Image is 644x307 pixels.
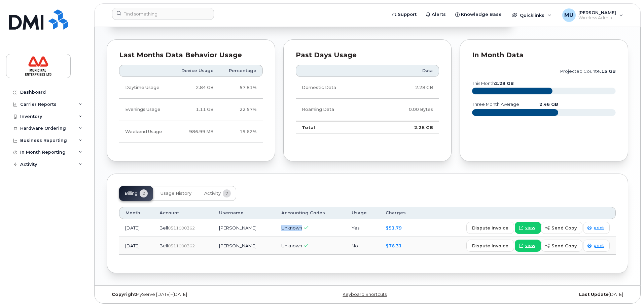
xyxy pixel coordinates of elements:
[398,11,417,18] span: Support
[578,10,616,15] span: [PERSON_NAME]
[172,99,220,121] td: 1.11 GB
[594,243,604,249] span: print
[558,8,628,22] div: Matthew Uberoi
[515,222,541,234] a: view
[153,207,213,219] th: Account
[495,81,514,86] tspan: 2.28 GB
[281,243,302,248] span: Unknown
[213,207,275,219] th: Username
[376,65,439,77] th: Data
[223,189,231,197] span: 7
[594,225,604,231] span: print
[520,12,544,18] span: Quicklinks
[472,81,514,86] text: this month
[525,225,535,231] span: view
[539,102,558,107] text: 2.46 GB
[119,99,263,121] tr: Weekdays from 6:00pm to 8:00am
[296,99,376,121] td: Roaming Data
[172,77,220,99] td: 2.84 GB
[386,243,402,248] a: $76.31
[204,191,221,196] span: Activity
[159,243,168,248] span: Bell
[159,225,168,231] span: Bell
[541,240,582,252] button: send copy
[472,52,616,59] div: In Month Data
[119,219,153,237] td: [DATE]
[472,225,508,231] span: dispute invoice
[380,207,420,219] th: Charges
[466,222,514,234] button: dispute invoice
[220,65,263,77] th: Percentage
[119,121,263,143] tr: Friday from 6:00pm to Monday 8:00am
[472,243,508,249] span: dispute invoice
[119,237,153,255] td: [DATE]
[346,219,380,237] td: Yes
[119,121,172,143] td: Weekend Usage
[107,292,281,297] div: MyServe [DATE]–[DATE]
[451,8,506,21] a: Knowledge Base
[281,225,302,231] span: Unknown
[466,240,514,252] button: dispute invoice
[376,121,439,134] td: 2.28 GB
[343,292,387,297] a: Keyboard Shortcuts
[213,219,275,237] td: [PERSON_NAME]
[578,15,616,21] span: Wireless Admin
[220,121,263,143] td: 19.62%
[112,292,136,297] strong: Copyright
[172,65,220,77] th: Device Usage
[119,99,172,121] td: Evenings Usage
[564,11,573,19] span: MU
[421,8,451,21] a: Alerts
[579,292,609,297] strong: Last Update
[541,222,582,234] button: send copy
[220,77,263,99] td: 57.81%
[472,102,519,107] text: three month average
[168,243,195,248] span: 0511000362
[515,240,541,252] a: view
[560,69,616,74] text: projected count
[432,11,446,18] span: Alerts
[172,121,220,143] td: 986.99 MB
[507,8,556,22] div: Quicklinks
[168,225,195,231] span: 0511000362
[220,99,263,121] td: 22.57%
[112,8,214,20] input: Find something...
[119,52,263,59] div: Last Months Data Behavior Usage
[376,99,439,121] td: 0.00 Bytes
[296,121,376,134] td: Total
[386,225,402,231] a: $51.79
[551,243,577,249] span: send copy
[387,8,421,21] a: Support
[551,225,577,231] span: send copy
[296,77,376,99] td: Domestic Data
[454,292,628,297] div: [DATE]
[583,240,610,252] a: print
[160,191,191,196] span: Usage History
[296,52,439,59] div: Past Days Usage
[346,207,380,219] th: Usage
[597,69,616,74] tspan: 4.15 GB
[275,207,346,219] th: Accounting Codes
[119,77,172,99] td: Daytime Usage
[213,237,275,255] td: [PERSON_NAME]
[346,237,380,255] td: No
[461,11,502,18] span: Knowledge Base
[376,77,439,99] td: 2.28 GB
[583,222,610,234] a: print
[119,207,153,219] th: Month
[525,243,535,249] span: view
